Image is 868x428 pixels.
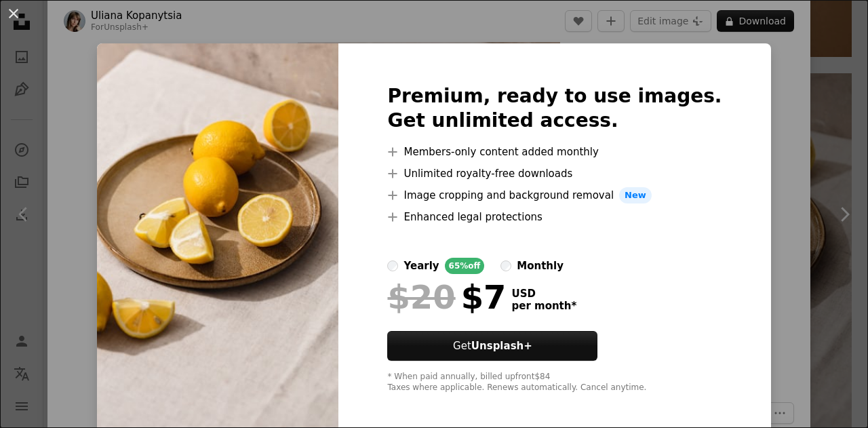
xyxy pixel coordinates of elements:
[387,144,722,160] li: Members-only content added monthly
[445,258,485,274] div: 65% off
[387,166,722,182] li: Unlimited royalty-free downloads
[471,340,532,352] strong: Unsplash+
[500,260,511,271] input: monthly
[511,288,576,300] span: USD
[387,331,597,361] button: GetUnsplash+
[619,187,652,203] span: New
[403,258,439,274] div: yearly
[387,84,722,133] h2: Premium, ready to use images. Get unlimited access.
[511,300,576,312] span: per month *
[387,279,455,315] span: $20
[387,187,722,203] li: Image cropping and background removal
[387,209,722,225] li: Enhanced legal protections
[387,372,722,393] div: * When paid annually, billed upfront $84 Taxes where applicable. Renews automatically. Cancel any...
[517,258,564,274] div: monthly
[387,260,398,271] input: yearly65%off
[387,279,506,315] div: $7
